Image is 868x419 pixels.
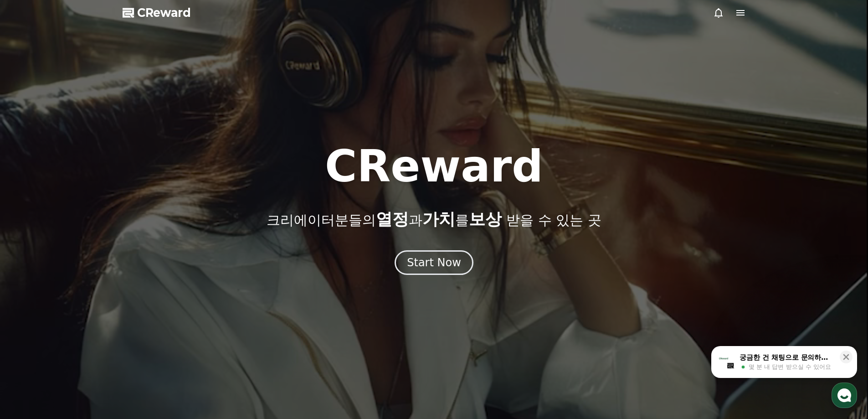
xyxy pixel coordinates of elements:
h1: CReward [325,145,543,188]
p: 크리에이터분들의 과 를 받을 수 있는 곳 [267,210,601,228]
span: 열정 [376,210,409,228]
div: Start Now [407,255,461,270]
span: 가치 [422,210,455,228]
button: Start Now [395,250,473,275]
a: CReward [123,5,191,20]
a: Start Now [395,259,473,268]
span: CReward [137,5,191,20]
span: 보상 [469,210,502,228]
